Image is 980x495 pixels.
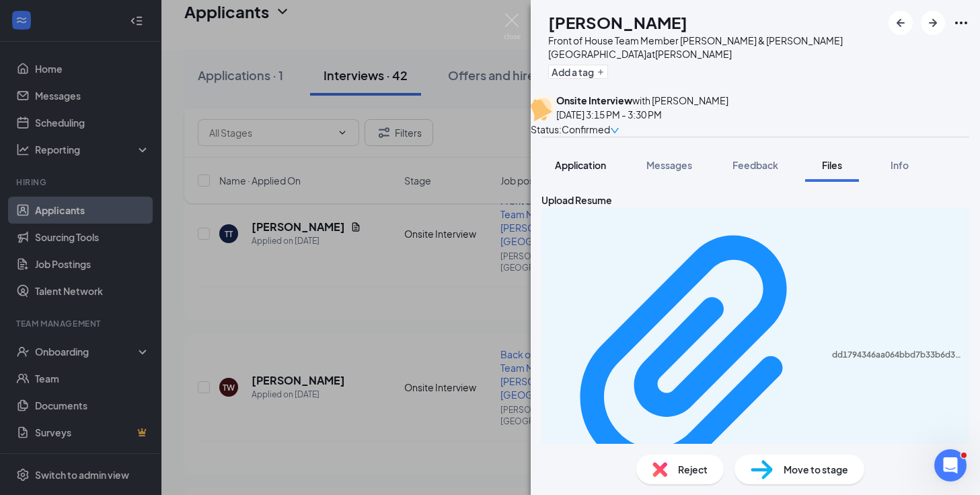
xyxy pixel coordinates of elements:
svg: Plus [597,68,605,76]
iframe: Intercom live chat [934,449,967,482]
svg: ArrowRight [925,15,941,31]
span: Files [822,159,842,171]
div: Upload Resume [541,193,969,207]
div: [DATE] 3:15 PM - 3:30 PM [556,107,728,122]
button: ArrowLeftNew [889,11,913,35]
span: Messages [646,159,692,171]
span: down [610,126,619,135]
span: Feedback [732,159,778,171]
span: Application [555,159,606,171]
button: PlusAdd a tag [548,65,608,79]
b: Onsite Interview [556,94,632,106]
div: Front of House Team Member [PERSON_NAME] & [PERSON_NAME][GEOGRAPHIC_DATA] at [PERSON_NAME] [548,34,882,61]
span: Reject [678,462,708,477]
span: Move to stage [784,462,848,477]
span: Confirmed [562,122,610,137]
svg: ArrowLeftNew [893,15,909,31]
button: ArrowRight [921,11,945,35]
div: dd1794346aa064bbd7b33b6d3a617895.pdf [832,350,961,360]
div: Status : [531,122,562,137]
h1: [PERSON_NAME] [548,11,687,34]
svg: Ellipses [953,15,969,31]
div: with [PERSON_NAME] [556,94,728,107]
span: Info [891,159,909,171]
